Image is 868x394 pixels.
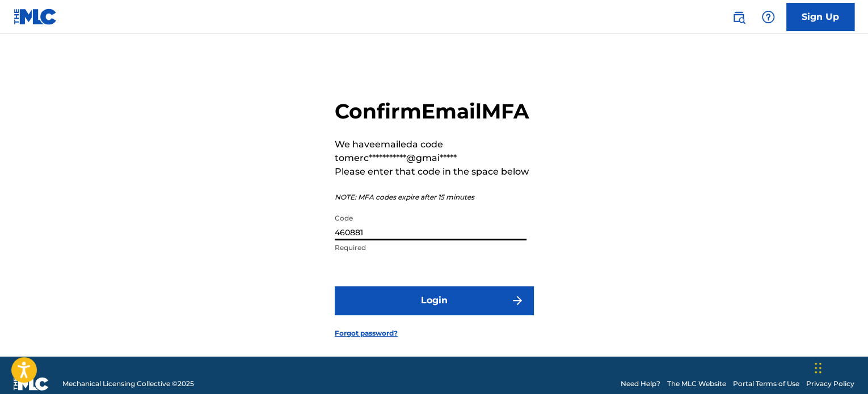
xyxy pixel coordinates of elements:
img: search [732,10,745,24]
img: f7272a7cc735f4ea7f67.svg [511,294,524,307]
p: Required [335,243,526,253]
img: logo [14,377,49,391]
span: Mechanical Licensing Collective © 2025 [62,379,194,389]
div: Help [757,6,779,28]
a: Sign Up [786,3,854,31]
p: Please enter that code in the space below [335,165,533,179]
div: Widget de chat [811,340,868,394]
p: NOTE: MFA codes expire after 15 minutes [335,192,533,202]
a: Privacy Policy [806,379,854,389]
a: Forgot password? [335,328,398,338]
img: help [761,10,775,24]
div: Arrastrar [815,351,821,385]
img: MLC Logo [14,9,57,25]
h2: Confirm Email MFA [335,99,533,124]
a: Portal Terms of Use [733,379,799,389]
button: Login [335,286,533,315]
a: The MLC Website [667,379,726,389]
a: Public Search [727,6,750,28]
iframe: Chat Widget [811,340,868,394]
a: Need Help? [621,379,660,389]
